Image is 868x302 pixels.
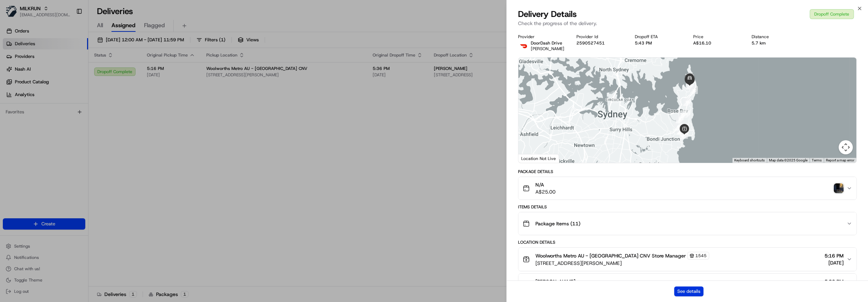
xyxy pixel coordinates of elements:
span: DoorDash Drive [531,40,562,46]
a: 📗Knowledge Base [4,155,57,168]
span: API Documentation [67,158,114,165]
button: Map camera controls [839,140,853,154]
div: 9 [676,116,684,123]
img: doordash_logo_v2.png [518,40,529,52]
button: Package Items (11) [518,212,856,235]
span: 1545 [695,253,707,259]
span: [PERSON_NAME] [22,109,57,115]
div: Dropoff ETA [635,34,682,40]
div: 5.7 km [751,40,798,46]
div: 📗 [7,159,13,164]
div: 7 [677,127,685,135]
span: Package Items ( 11 ) [535,220,580,227]
span: [DATE] [63,129,77,134]
button: 2590527451 [576,40,605,46]
span: 5:16 PM [824,252,844,259]
span: Woolworths Metro AU - [GEOGRAPHIC_DATA] CNV Store Manager [535,252,686,259]
span: [STREET_ADDRESS][PERSON_NAME] [535,260,709,267]
div: Distance [751,34,798,40]
a: Report a map error [826,158,854,162]
img: 8016278978528_b943e370aa5ada12b00a_72.png [15,67,28,80]
div: Price [693,34,740,40]
button: Start new chat [120,70,129,78]
span: [PERSON_NAME] [535,278,575,285]
a: Powered byPylon [50,175,86,180]
span: [DATE] [63,109,77,115]
span: 5:36 PM [824,278,844,285]
button: See all [110,90,129,99]
div: Items Details [518,204,857,210]
div: 8 [674,123,682,131]
div: 💻 [60,159,65,164]
button: N/AA$25.00photo_proof_of_delivery image [518,177,856,200]
img: Nash [7,7,21,21]
div: 5:43 PM [635,40,682,46]
span: Map data ©2025 Google [769,158,807,162]
span: • [59,129,61,134]
p: Check the progress of the delivery. [518,20,857,27]
span: N/A [535,181,556,188]
div: 1 [683,110,690,118]
span: • [59,109,61,115]
a: Terms [812,158,822,162]
div: Provider [518,34,565,40]
span: [PERSON_NAME] [531,46,564,52]
div: Location Details [518,239,857,245]
img: photo_proof_of_delivery image [834,183,844,193]
button: Woolworths Metro AU - [GEOGRAPHIC_DATA] CNV Store Manager1545[STREET_ADDRESS][PERSON_NAME]5:16 PM... [518,248,856,271]
div: 11 [683,98,691,106]
span: Delivery Details [518,8,577,20]
a: Open this area in Google Maps (opens a new window) [520,154,544,163]
img: Ben Goodger [7,122,18,133]
div: Provider Id [576,34,623,40]
img: 1736555255976-a54dd68f-1ca7-489b-9aae-adbdc363a1c4 [14,129,20,135]
span: Knowledge Base [14,158,54,165]
div: 2 [681,123,689,131]
span: A$25.00 [535,188,556,195]
span: Pylon [70,175,86,180]
div: 12 [690,86,698,94]
button: See details [674,286,703,296]
p: Welcome 👋 [7,28,129,40]
span: [DATE] [824,259,844,266]
div: Past conversations [7,92,45,97]
button: [PERSON_NAME]5:36 PM [518,274,856,296]
div: 10 [679,111,686,118]
span: [PERSON_NAME] [22,129,57,134]
input: Clear [18,46,117,53]
a: 💻API Documentation [57,155,116,168]
div: Start new chat [32,67,116,75]
img: 1736555255976-a54dd68f-1ca7-489b-9aae-adbdc363a1c4 [7,67,20,80]
img: Google [520,154,544,163]
div: We're available if you need us! [32,75,97,80]
div: Location Not Live [518,154,559,163]
img: Hannah Dayet [7,103,18,114]
div: Package Details [518,169,857,174]
div: A$16.10 [693,40,740,46]
button: Keyboard shortcuts [734,158,765,163]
